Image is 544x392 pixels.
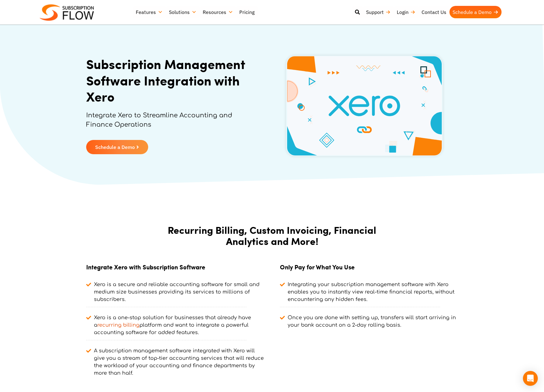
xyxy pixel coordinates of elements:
h3: Integrate Xero with Subscription Software [86,262,264,272]
span: A subscription management software integrated with Xero will give you a stream of top-tier accoun... [92,347,264,377]
a: recurring billing [97,322,139,328]
span: Xero is a one-stop solution for businesses that already have a platform and want to integrate a p... [92,314,264,336]
span: Once you are done with setting up, transfers will start arriving in your bank account on a 2-day ... [286,314,458,329]
img: Subscriptionflow [40,4,94,21]
span: Integrating your subscription management software with Xero enables you to instantly view real-ti... [286,281,458,303]
h3: Only Pay for What You Use [280,262,458,272]
h1: Subscription Management Software Integration with Xero [86,56,255,105]
a: Features [133,6,166,18]
span: Schedule a Demo [95,145,135,150]
img: Subscription Management Software Integration with Xero [286,56,443,156]
a: Login [394,6,418,18]
span: Xero is a secure and reliable accounting software for small and medium size businesses providing ... [92,281,264,303]
a: Resources [200,6,236,18]
a: Schedule a Demo [449,6,502,18]
a: Solutions [166,6,200,18]
div: Open Intercom Messenger [523,371,538,386]
a: Support [363,6,394,18]
a: Pricing [236,6,258,18]
h2: Recurring Billing, Custom Invoicing, Financial Analytics and More! [167,224,378,247]
p: Integrate Xero to Streamline Accounting and Finance Operations [86,111,255,136]
a: Schedule a Demo [86,140,148,154]
a: Contact Us [418,6,449,18]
